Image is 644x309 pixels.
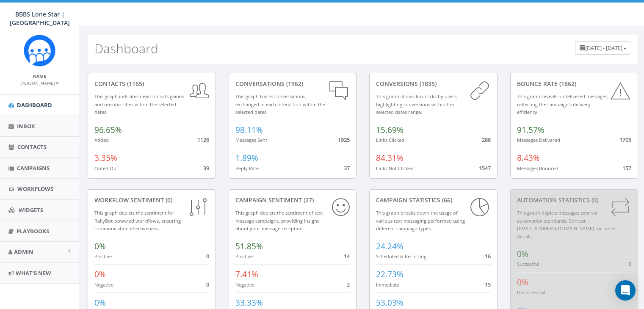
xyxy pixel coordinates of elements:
span: 7.41% [235,269,258,280]
span: 14 [344,252,350,260]
small: This graph reveals undelivered messages, reflecting the campaign's delivery efficiency. [517,93,608,115]
small: This graph breaks down the usage of various text messaging performed using different campaign types. [376,210,465,232]
small: This graph depicts the sentiment for RallyBot-powered workflows, ensuring communication effective... [94,210,181,232]
span: 24.24% [376,241,404,252]
span: 15 [485,281,491,288]
span: 37 [344,164,350,172]
span: Dashboard [17,101,52,109]
small: Messages Sent [235,137,267,143]
span: Campaigns [17,164,50,172]
div: contacts [94,80,209,88]
div: Open Intercom Messenger [615,280,636,301]
small: This graph depicts messages sent via automation standards. Contact [EMAIL_ADDRESS][DOMAIN_NAME] f... [517,210,615,240]
div: Automation Statistics [517,196,632,204]
span: 2 [347,281,350,288]
small: Added [94,137,109,143]
small: Messages Bounced [517,165,558,171]
small: Reply Rate [235,165,259,171]
span: Widgets [19,206,43,214]
span: 0 [628,260,631,268]
span: 22.73% [376,269,404,280]
div: conversations [235,80,350,88]
small: Opted Out [94,165,118,171]
span: 0% [517,277,528,288]
span: Playbooks [17,227,49,235]
span: 0 [206,252,209,260]
div: Campaign Statistics [376,196,491,204]
span: 1547 [479,164,491,172]
span: What's New [16,269,51,277]
span: (0) [590,196,598,204]
span: (1835) [418,80,437,88]
small: Unsuccessful [517,289,545,295]
h2: Dashboard [94,41,158,55]
small: Scheduled & Recurring [376,253,426,259]
span: 0% [517,248,528,259]
span: 84.31% [376,152,404,163]
span: Admin [14,248,33,256]
span: (1165) [125,80,144,88]
span: 98.11% [235,124,263,135]
span: 0 [206,281,209,288]
small: This graph shows link clicks by users, highlighting conversions within the selected dates range. [376,93,458,115]
span: 0% [94,241,106,252]
small: Negative [235,281,254,288]
small: This graph indicates new contacts gained and unsubscribes within the selected dates. [94,93,185,115]
span: BBBS Lone Star | [GEOGRAPHIC_DATA] [10,10,70,27]
span: Contacts [17,143,47,151]
span: 1.89% [235,152,258,163]
span: 51.85% [235,241,263,252]
span: 3.35% [94,152,117,163]
a: [PERSON_NAME] [20,79,59,86]
small: Messages Delivered [517,137,560,143]
img: Rally_Corp_Icon.png [24,35,55,66]
small: Immediate [376,281,399,288]
span: (27) [302,196,314,204]
span: 15.69% [376,124,404,135]
small: Negative [94,281,113,288]
span: (1862) [558,80,576,88]
small: Successful [517,261,539,267]
span: (66) [440,196,452,204]
span: 8.43% [517,152,540,163]
span: 91.57% [517,124,544,135]
span: [DATE] - [DATE] [585,44,622,52]
span: 33.33% [235,297,263,308]
span: (1962) [285,80,303,88]
small: [PERSON_NAME] [20,80,59,86]
small: Links Clicked [376,137,404,143]
small: Name [33,73,46,79]
span: 96.65% [94,124,122,135]
span: 157 [622,164,631,172]
div: Workflow Sentiment [94,196,209,204]
span: (0) [164,196,172,204]
span: 1126 [197,136,209,143]
span: Workflows [17,185,53,193]
span: 1925 [338,136,350,143]
small: Positive [94,253,112,259]
span: 0% [94,297,106,308]
div: conversions [376,80,491,88]
span: 53.03% [376,297,404,308]
small: Links Not Clicked [376,165,414,171]
small: This graph tracks conversations, exchanged in each interaction within the selected dates. [235,93,325,115]
span: 39 [203,164,209,172]
div: Campaign Sentiment [235,196,350,204]
small: This graph depicts the sentiment of text message campaigns, providing insight about your message ... [235,210,323,232]
div: Bounce Rate [517,80,632,88]
span: Inbox [17,122,35,130]
span: 288 [482,136,491,143]
span: 1705 [619,136,631,143]
span: 0% [94,269,106,280]
small: Positive [235,253,253,259]
span: 16 [485,252,491,260]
